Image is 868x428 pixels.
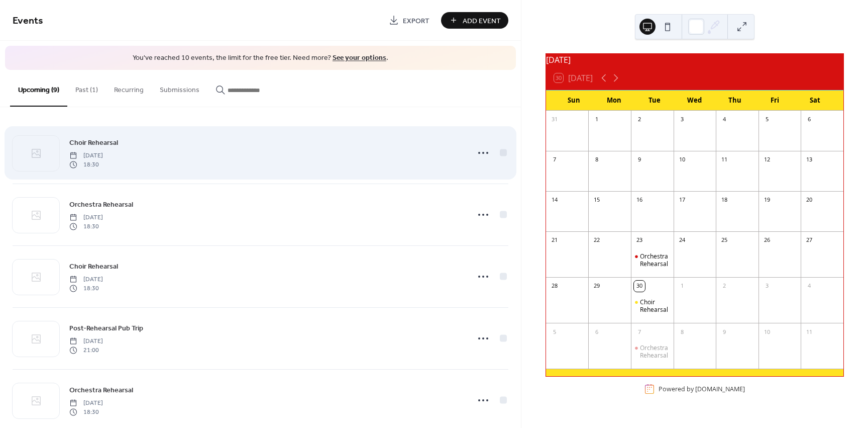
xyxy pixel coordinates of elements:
span: You've reached 10 events, the limit for the free tier. Need more? . [15,53,506,63]
span: [DATE] [69,275,103,284]
a: Export [381,12,437,29]
a: Choir Rehearsal [69,261,118,272]
div: 18 [719,195,730,206]
div: Tue [634,91,675,111]
div: 8 [591,154,602,165]
div: 1 [677,281,688,292]
button: Upcoming (9) [10,70,67,107]
div: 11 [804,326,815,337]
div: 3 [677,114,688,125]
div: 26 [762,235,773,246]
div: 6 [804,114,815,125]
div: Orchestra Rehearsal [631,252,674,268]
div: 28 [549,281,560,292]
div: 9 [719,326,730,337]
span: 18:30 [69,408,103,417]
div: 21 [549,235,560,246]
span: 18:30 [69,222,103,231]
span: 18:30 [69,160,103,169]
button: Submissions [152,70,207,106]
div: 1 [591,114,602,125]
div: Thu [715,91,755,111]
div: 5 [549,326,560,337]
div: 4 [719,114,730,125]
div: Mon [594,91,634,111]
span: 21:00 [69,346,103,355]
div: Orchestra Rehearsal [631,344,674,360]
span: Events [13,11,43,31]
div: 9 [634,154,645,165]
div: 16 [634,195,645,206]
div: 25 [719,235,730,246]
div: 30 [634,281,645,292]
div: 10 [762,326,773,337]
a: Orchestra Rehearsal [69,384,133,396]
div: 2 [634,114,645,125]
a: See your options [333,51,386,65]
div: 23 [634,235,645,246]
div: 8 [677,326,688,337]
span: [DATE] [69,213,103,222]
div: 2 [719,281,730,292]
div: 7 [634,326,645,337]
span: Export [403,16,429,26]
div: 6 [591,326,602,337]
div: Orchestra Rehearsal [640,344,670,360]
div: 7 [549,154,560,165]
div: Orchestra Rehearsal [640,252,670,268]
div: 5 [762,114,773,125]
a: Orchestra Rehearsal [69,199,133,210]
span: Choir Rehearsal [69,261,118,272]
div: 20 [804,195,815,206]
div: 10 [677,154,688,165]
div: 31 [549,114,560,125]
div: 15 [591,195,602,206]
div: 22 [591,235,602,246]
div: 12 [762,154,773,165]
div: 19 [762,195,773,206]
div: 17 [677,195,688,206]
span: 18:30 [69,284,103,293]
div: Powered by [659,385,745,393]
div: Fri [755,91,795,111]
div: 29 [591,281,602,292]
span: Orchestra Rehearsal [69,199,133,210]
div: 3 [762,281,773,292]
a: Post-Rehearsal Pub Trip [69,322,143,334]
div: Sun [554,91,594,111]
span: [DATE] [69,151,103,160]
span: [DATE] [69,398,103,407]
div: 27 [804,235,815,246]
span: [DATE] [69,336,103,346]
div: Sat [795,91,835,111]
div: 11 [719,154,730,165]
div: 14 [549,195,560,206]
a: Choir Rehearsal [69,137,118,148]
button: Past (1) [67,70,106,106]
div: 13 [804,154,815,165]
div: 4 [804,281,815,292]
div: Wed [675,91,715,111]
span: Post-Rehearsal Pub Trip [69,323,143,333]
div: 24 [677,235,688,246]
a: [DOMAIN_NAME] [695,385,745,393]
div: Choir Rehearsal [640,298,670,314]
button: Recurring [106,70,152,106]
div: [DATE] [546,54,843,66]
div: Choir Rehearsal [631,298,674,314]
